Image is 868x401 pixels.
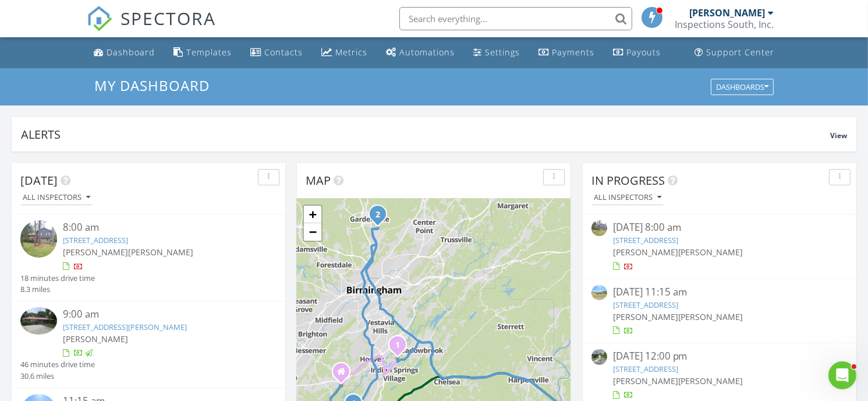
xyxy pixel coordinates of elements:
[63,333,128,344] span: [PERSON_NAME]
[675,19,774,30] div: Inspections South, Inc.
[264,47,303,58] div: Contacts
[591,285,848,337] a: [DATE] 11:15 am [STREET_ADDRESS] [PERSON_NAME][PERSON_NAME]
[678,247,743,258] span: [PERSON_NAME]
[20,307,277,382] a: 9:00 am [STREET_ADDRESS][PERSON_NAME] [PERSON_NAME] 46 minutes drive time 30.6 miles
[591,220,607,236] img: 9363796%2Fcover_photos%2Fkm31ihfMPzHpK0LfMLax%2Fsmall.jpg
[626,47,661,58] div: Payouts
[706,47,774,58] div: Support Center
[711,79,774,95] button: Dashboards
[690,42,779,64] a: Support Center
[20,173,58,188] span: [DATE]
[591,349,848,401] a: [DATE] 12:00 pm [STREET_ADDRESS] [PERSON_NAME][PERSON_NAME]
[399,7,632,30] input: Search everything...
[246,42,307,64] a: Contacts
[20,220,277,295] a: 8:00 am [STREET_ADDRESS] [PERSON_NAME][PERSON_NAME] 18 minutes drive time 8.3 miles
[608,42,665,64] a: Payouts
[613,311,678,322] span: [PERSON_NAME]
[94,76,210,95] span: My Dashboard
[63,322,187,332] a: [STREET_ADDRESS][PERSON_NAME]
[469,42,525,64] a: Settings
[20,307,57,335] img: 9371260%2Fcover_photos%2FCTcJh4LqpCJm7aGm7l5O%2Fsmall.jpg
[63,220,255,235] div: 8:00 am
[87,16,216,40] a: SPECTORA
[20,359,95,370] div: 46 minutes drive time
[613,349,827,364] div: [DATE] 12:00 pm
[398,344,405,351] div: 348 Hillandell Dr, Birmingham, AL 35244
[169,42,236,64] a: Templates
[613,285,827,300] div: [DATE] 11:15 am
[317,42,372,64] a: Metrics
[591,285,607,301] img: streetview
[186,47,232,58] div: Templates
[306,173,331,188] span: Map
[552,47,594,58] div: Payments
[594,194,661,202] div: All Inspectors
[20,190,93,206] button: All Inspectors
[591,190,664,206] button: All Inspectors
[613,235,678,245] a: [STREET_ADDRESS]
[689,7,765,19] div: [PERSON_NAME]
[613,220,827,235] div: [DATE] 8:00 am
[828,361,856,389] iframe: Intercom live chat
[375,211,380,219] i: 2
[613,300,678,310] a: [STREET_ADDRESS]
[613,247,678,258] span: [PERSON_NAME]
[395,342,400,350] i: 1
[20,284,95,295] div: 8.3 miles
[304,223,321,241] a: Zoom out
[678,375,743,386] span: [PERSON_NAME]
[21,126,830,142] div: Alerts
[378,214,385,221] div: 725 Parker Ave, Gardendale, AL 35071
[87,6,112,31] img: The Best Home Inspection Software - Spectora
[20,371,95,382] div: 30.6 miles
[335,47,367,58] div: Metrics
[63,307,255,322] div: 9:00 am
[20,273,95,284] div: 18 minutes drive time
[128,247,193,258] span: [PERSON_NAME]
[121,6,216,30] span: SPECTORA
[89,42,160,64] a: Dashboard
[63,247,128,258] span: [PERSON_NAME]
[830,131,847,140] span: View
[485,47,520,58] div: Settings
[381,42,459,64] a: Automations (Basic)
[399,47,455,58] div: Automations
[613,364,678,374] a: [STREET_ADDRESS]
[716,83,768,91] div: Dashboards
[534,42,599,64] a: Payments
[613,375,678,386] span: [PERSON_NAME]
[591,349,607,365] img: streetview
[591,173,665,188] span: In Progress
[107,47,155,58] div: Dashboard
[304,206,321,223] a: Zoom in
[63,235,128,245] a: [STREET_ADDRESS]
[20,220,57,257] img: 9363796%2Fcover_photos%2Fkm31ihfMPzHpK0LfMLax%2Fsmall.jpg
[591,220,848,272] a: [DATE] 8:00 am [STREET_ADDRESS] [PERSON_NAME][PERSON_NAME]
[23,194,90,202] div: All Inspectors
[678,311,743,322] span: [PERSON_NAME]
